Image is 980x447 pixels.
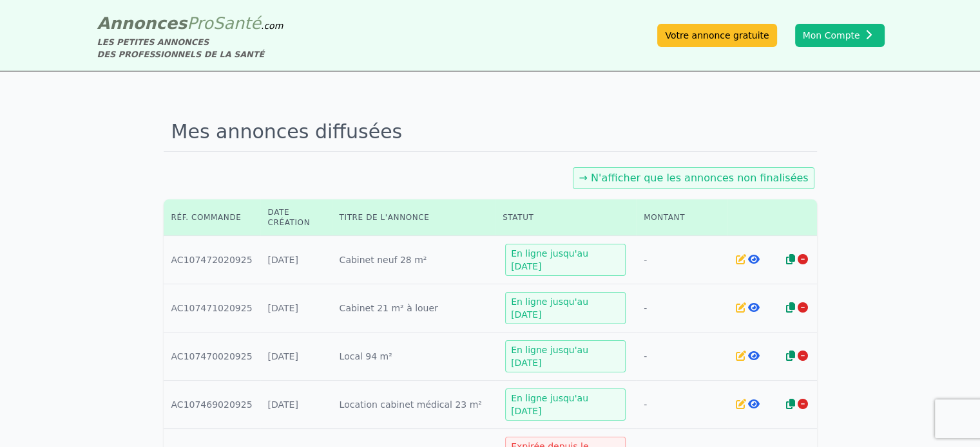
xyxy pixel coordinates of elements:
[636,284,727,333] td: -
[97,14,187,33] span: Annonces
[747,351,759,361] i: Voir l'annonce
[636,199,727,236] th: Montant
[798,399,808,409] i: Arrêter la diffusion de l'annonce
[164,236,260,284] td: AC107472020925
[164,113,817,152] h1: Mes annonces diffusées
[495,199,636,236] th: Statut
[187,14,213,33] span: Pro
[786,351,795,361] i: Dupliquer l'annonce
[636,333,727,381] td: -
[164,381,260,429] td: AC107469020925
[332,236,495,284] td: Cabinet neuf 28 m²
[164,284,260,333] td: AC107471020925
[636,236,727,284] td: -
[798,351,808,361] i: Arrêter la diffusion de l'annonce
[260,284,332,333] td: [DATE]
[747,399,759,409] i: Voir l'annonce
[736,351,746,361] i: Editer l'annonce
[213,14,261,33] span: Santé
[97,14,283,33] a: AnnoncesProSanté.com
[505,292,626,324] div: En ligne jusqu'au [DATE]
[736,302,746,313] i: Editer l'annonce
[736,254,746,264] i: Editer l'annonce
[786,399,795,409] i: Dupliquer l'annonce
[97,36,283,60] div: LES PETITES ANNONCES DES PROFESSIONNELS DE LA SANTÉ
[795,24,885,47] button: Mon Compte
[332,333,495,381] td: Local 94 m²
[260,333,332,381] td: [DATE]
[798,302,808,313] i: Arrêter la diffusion de l'annonce
[261,21,283,31] span: .com
[636,381,727,429] td: -
[164,199,260,236] th: Réf. commande
[786,302,795,313] i: Dupliquer l'annonce
[332,381,495,429] td: Location cabinet médical 23 m²
[786,254,795,264] i: Dupliquer l'annonce
[505,388,626,421] div: En ligne jusqu'au [DATE]
[798,254,808,264] i: Arrêter la diffusion de l'annonce
[260,381,332,429] td: [DATE]
[164,333,260,381] td: AC107470020925
[505,340,626,372] div: En ligne jusqu'au [DATE]
[332,284,495,333] td: Cabinet 21 m² à louer
[747,302,759,313] i: Voir l'annonce
[747,254,759,264] i: Voir l'annonce
[579,172,808,184] a: → N'afficher que les annonces non finalisées
[657,24,776,47] a: Votre annonce gratuite
[260,236,332,284] td: [DATE]
[260,199,332,236] th: Date création
[332,199,495,236] th: Titre de l'annonce
[736,399,746,409] i: Editer l'annonce
[505,244,626,276] div: En ligne jusqu'au [DATE]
